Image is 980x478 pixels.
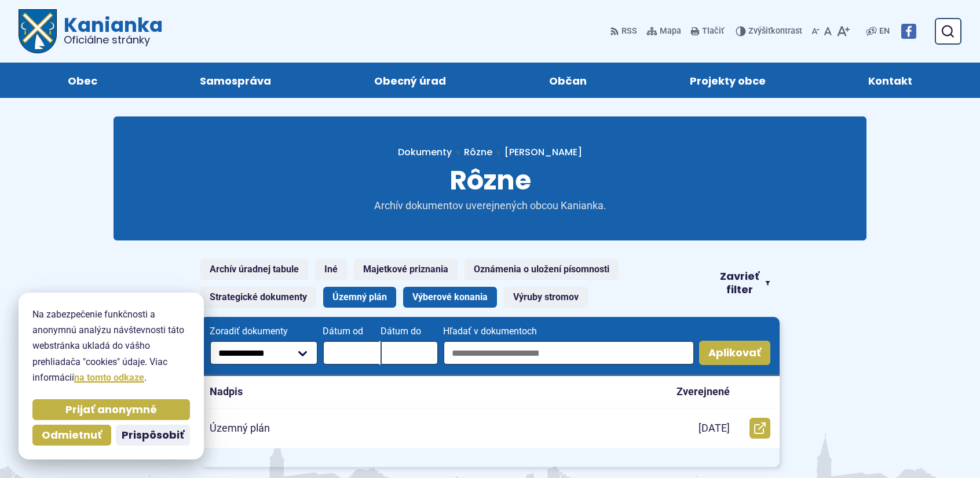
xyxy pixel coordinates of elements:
span: Obecný úrad [374,63,446,98]
input: Dátum od [323,341,381,365]
a: Logo Kanianka, prejsť na domovskú stránku. [19,9,163,53]
a: Majetkové priznania [354,259,458,280]
button: Zväčšiť veľkosť písma [834,19,852,43]
a: Občan [509,63,627,98]
a: EN [877,24,892,38]
span: Zoradiť dokumenty [210,326,318,337]
a: Iné [315,259,347,280]
button: Zmenšiť veľkosť písma [809,19,822,43]
span: Hľadať v dokumentoch [443,326,694,337]
button: Odmietnuť [32,425,111,446]
p: [DATE] [699,422,730,435]
span: Obec [68,63,97,98]
img: Prejsť na Facebook stránku [901,24,916,39]
p: Nadpis [210,385,243,399]
span: Kanianka [57,15,163,45]
a: RSS [610,19,639,43]
span: Tlačiť [702,27,724,37]
span: [PERSON_NAME] [504,145,582,159]
a: Kontakt [828,63,952,98]
span: Občan [549,63,587,98]
span: Zvýšiť [748,26,771,36]
span: Kontakt [868,63,912,98]
select: Zoradiť dokumenty [210,341,318,365]
span: Prispôsobiť [122,429,184,442]
span: Odmietnuť [42,429,102,442]
a: Archív úradnej tabule [200,259,308,280]
p: Na zabezpečenie funkčnosti a anonymnú analýzu návštevnosti táto webstránka ukladá do vášho prehli... [32,306,190,385]
span: Samospráva [200,63,271,98]
span: Mapa [660,24,681,38]
input: Hľadať v dokumentoch [443,341,694,365]
span: RSS [621,24,637,38]
a: Obec [28,63,137,98]
a: Strategické dokumenty [200,287,316,308]
span: Dátum do [381,326,438,337]
a: Projekty obce [650,63,806,98]
span: Zavrieť filter [719,270,760,296]
a: Oznámenia o uložení písomnosti [465,259,619,280]
span: kontrast [748,27,802,37]
a: Rôzne [464,145,492,159]
a: [PERSON_NAME] [492,145,582,159]
a: Dokumenty [398,145,464,159]
img: Prejsť na domovskú stránku [19,9,57,53]
button: Nastaviť pôvodnú veľkosť písma [822,19,834,43]
button: Zvýšiťkontrast [736,19,805,43]
button: Aplikovať [699,341,770,365]
button: Prijať anonymné [32,399,190,420]
span: Oficiálne stránky [64,35,163,45]
span: Rôzne [449,162,531,199]
span: Projekty obce [690,63,766,98]
p: Archív dokumentov uverejnených obcou Kanianka. [351,199,629,213]
span: Prijať anonymné [65,403,157,417]
p: Zverejnené [677,385,730,399]
a: Územný plán [323,287,396,308]
a: Obecný úrad [334,63,486,98]
p: Územný plán [210,422,270,435]
span: Dokumenty [398,145,452,159]
span: Dátum od [323,326,381,337]
button: Tlačiť [688,19,726,43]
a: Samospráva [160,63,312,98]
a: Mapa [644,19,683,43]
span: EN [879,24,890,38]
a: Výruby stromov [504,287,588,308]
a: Výberové konania [403,287,497,308]
button: Zavrieť filter [710,270,780,296]
button: Prispôsobiť [116,425,190,446]
input: Dátum do [381,341,438,365]
a: na tomto odkaze [74,372,144,383]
